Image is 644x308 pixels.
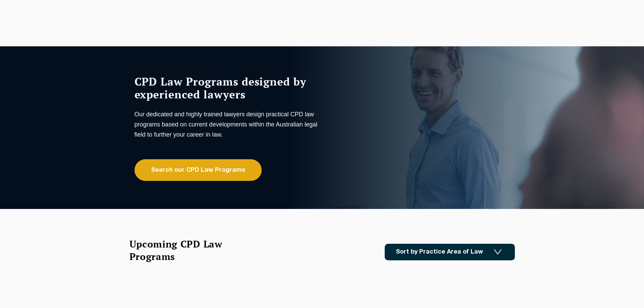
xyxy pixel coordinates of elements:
[494,249,502,255] img: Icon
[135,159,262,181] a: Search our CPD Law Programs
[385,244,515,260] a: Sort by Practice Area of Law
[135,109,320,140] p: Our dedicated and highly trained lawyers design practical CPD law programs based on current devel...
[135,75,320,101] h1: CPD Law Programs designed by experienced lawyers
[129,238,239,263] h2: Upcoming CPD Law Programs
